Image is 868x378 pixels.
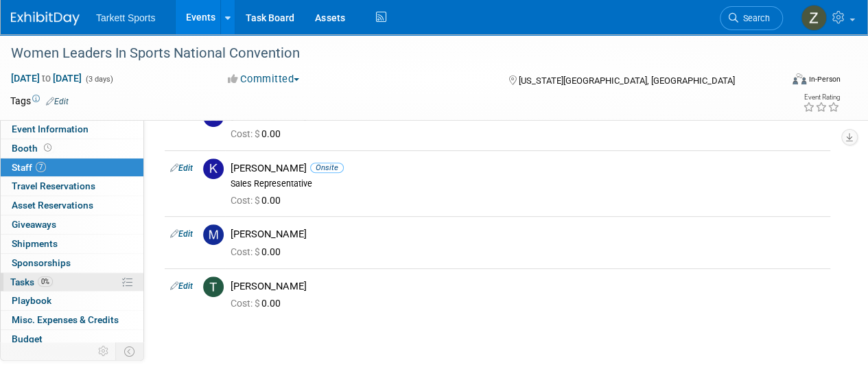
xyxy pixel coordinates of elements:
span: Playbook [12,295,51,306]
span: Shipments [12,238,58,249]
span: Misc. Expenses & Credits [12,314,119,325]
img: T.jpg [203,276,224,297]
span: 0.00 [231,298,286,309]
td: Tags [10,94,69,108]
span: Event Information [12,123,89,134]
td: Personalize Event Tab Strip [92,342,116,360]
td: Toggle Event Tabs [116,342,144,360]
span: Cost: $ [231,195,261,206]
span: to [40,73,53,84]
span: Budget [12,333,43,344]
span: Cost: $ [231,298,261,309]
span: Tarkett Sports [96,12,155,23]
span: Staff [12,162,46,173]
a: Edit [46,97,69,106]
span: Cost: $ [231,246,261,257]
a: Event Information [1,120,143,139]
div: [PERSON_NAME] [231,162,825,175]
div: Women Leaders In Sports National Convention [6,41,770,66]
a: Shipments [1,235,143,253]
span: 7 [36,162,46,172]
a: Giveaways [1,215,143,234]
button: Committed [223,72,305,86]
span: Travel Reservations [12,180,95,191]
span: (3 days) [84,75,113,84]
img: M.jpg [203,224,224,245]
a: Booth [1,139,143,158]
a: Asset Reservations [1,196,143,215]
a: Edit [170,111,193,121]
a: Budget [1,330,143,349]
span: [DATE] [DATE] [10,72,82,84]
a: Edit [170,281,193,291]
a: Tasks0% [1,273,143,292]
span: 0.00 [231,128,286,139]
div: [PERSON_NAME] [231,228,825,241]
a: Edit [170,229,193,239]
a: Playbook [1,292,143,310]
img: Zak Sigler [801,5,827,31]
a: Search [720,6,783,30]
span: Cost: $ [231,128,261,139]
div: In-Person [808,74,841,84]
a: Sponsorships [1,254,143,272]
img: ExhibitDay [11,12,80,25]
div: Event Rating [803,94,840,101]
a: Staff7 [1,158,143,177]
a: Misc. Expenses & Credits [1,311,143,329]
span: Tasks [10,276,53,287]
span: Onsite [310,163,344,173]
span: Asset Reservations [12,200,93,211]
div: [PERSON_NAME] [231,280,825,293]
img: K.jpg [203,158,224,179]
span: Booth [12,143,54,154]
a: Travel Reservations [1,177,143,196]
span: [US_STATE][GEOGRAPHIC_DATA], [GEOGRAPHIC_DATA] [518,75,734,86]
span: Giveaways [12,219,56,230]
span: 0.00 [231,246,286,257]
span: Booth not reserved yet [41,143,54,153]
div: Event Format [719,71,841,92]
span: 0% [38,276,53,287]
div: Sales Representative [231,178,825,189]
a: Edit [170,163,193,173]
span: 0.00 [231,195,286,206]
span: Sponsorships [12,257,71,268]
img: Format-Inperson.png [793,73,806,84]
span: Search [738,13,770,23]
